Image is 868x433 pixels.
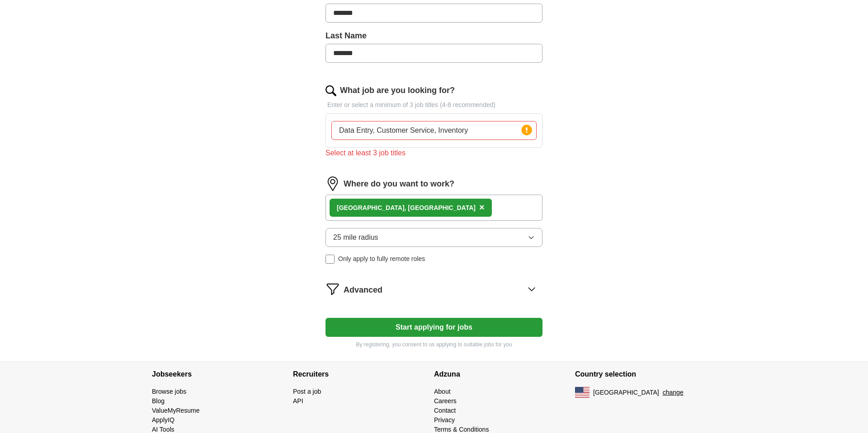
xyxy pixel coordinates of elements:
img: filter [325,282,340,296]
span: Advanced [344,284,382,296]
a: Careers [434,397,457,405]
label: Where do you want to work? [344,178,454,190]
div: , [GEOGRAPHIC_DATA] [337,203,476,213]
a: Privacy [434,416,455,424]
h4: Country selection [575,362,716,387]
a: AI Tools [152,426,175,433]
a: API [293,397,303,405]
img: US flag [575,387,590,398]
a: Post a job [293,388,321,395]
label: What job are you looking for? [340,84,455,97]
div: Select at least 3 job titles [325,148,542,158]
label: Last Name [325,30,542,42]
strong: [GEOGRAPHIC_DATA] [337,204,405,211]
span: [GEOGRAPHIC_DATA] [593,388,659,397]
a: ApplyIQ [152,416,175,424]
span: Only apply to fully remote roles [338,254,425,264]
p: Enter or select a minimum of 3 job titles (4-8 recommended) [325,100,542,110]
img: search.png [325,85,336,96]
a: About [434,388,451,395]
button: change [663,388,684,397]
a: Blog [152,397,165,405]
input: Type a job title and press enter [331,121,537,140]
p: By registering, you consent to us applying to suitable jobs for you [325,340,542,349]
input: Only apply to fully remote roles [325,255,335,264]
button: × [479,201,485,214]
img: location.png [325,177,340,191]
a: Browse jobs [152,388,186,395]
button: 25 mile radius [325,228,542,247]
a: Contact [434,407,456,414]
span: × [479,202,485,212]
button: Start applying for jobs [325,318,542,337]
a: Terms & Conditions [434,426,489,433]
a: ValueMyResume [152,407,200,414]
span: 25 mile radius [333,232,378,243]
